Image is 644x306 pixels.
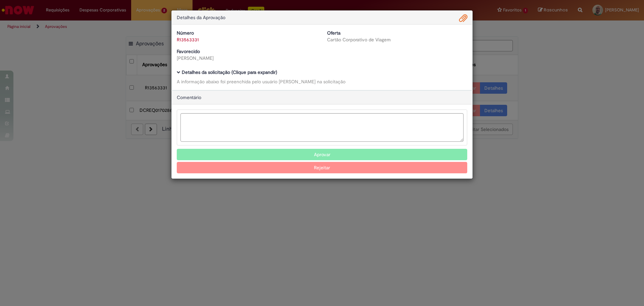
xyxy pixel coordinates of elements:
a: R13563331 [177,37,199,43]
b: Oferta [327,30,340,36]
span: Comentário [177,94,201,100]
div: [PERSON_NAME] [177,55,317,61]
div: Cartão Corporativo de Viagem [327,36,467,43]
b: Detalhes da solicitação (Clique para expandir) [182,69,277,75]
div: A informação abaixo foi preenchida pelo usuário [PERSON_NAME] na solicitação [177,78,467,85]
span: Detalhes da Aprovação [177,14,225,20]
b: Favorecido [177,48,200,54]
button: Rejeitar [177,162,467,173]
h5: Detalhes da solicitação (Clique para expandir) [177,70,467,75]
b: Número [177,30,194,36]
button: Aprovar [177,149,467,160]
